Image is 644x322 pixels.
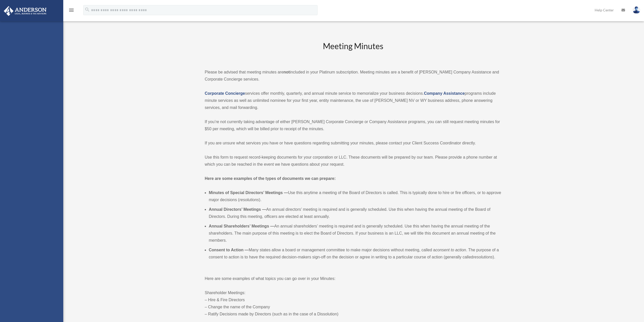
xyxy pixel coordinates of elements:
b: Annual Shareholders’ Meetings — [209,224,274,228]
p: services offer monthly, quarterly, and annual minute service to memorialize your business decisio... [205,90,501,111]
p: Please be advised that meeting minutes are included in your Platinum subscription. Meeting minute... [205,69,501,83]
i: menu [68,7,74,13]
p: If you are unsure what services you have or have questions regarding submitting your minutes, ple... [205,140,501,147]
a: Corporate Concierge [205,91,245,96]
b: Consent to Action — [209,248,249,252]
p: Here are some examples of what topics you can go over in your Minutes: [205,275,501,282]
em: resolutions [239,198,259,202]
em: consent to [435,248,454,252]
h2: Meeting Minutes [205,41,501,62]
em: resolutions [473,255,493,259]
p: If you’re not currently taking advantage of either [PERSON_NAME] Corporate Concierge or Company A... [205,118,501,132]
a: menu [68,9,74,13]
a: Company Assistance [424,91,465,96]
strong: not [283,70,290,74]
li: Many states allow a board or management committee to make major decisions without meeting, called... [209,247,501,261]
em: action [455,248,466,252]
p: Shareholder Meetings: – Hire & Fire Directors – Change the name of the Company – Ratify Decisions... [205,289,501,318]
img: User Pic [633,6,640,14]
li: Use this anytime a meeting of the Board of Directors is called. This is typically done to hire or... [209,189,501,203]
strong: Here are some examples of the types of documents we can prepare: [205,176,336,181]
li: An annual shareholders’ meeting is required and is generally scheduled. Use this when having the ... [209,223,501,244]
b: Minutes of Special Directors’ Meetings — [209,191,288,195]
p: Use this form to request record-keeping documents for your corporation or LLC. These documents wi... [205,154,501,168]
b: Annual Directors’ Meetings — [209,207,266,212]
img: Anderson Advisors Platinum Portal [2,6,48,16]
li: An annual directors’ meeting is required and is generally scheduled. Use this when having the ann... [209,206,501,220]
i: search [85,7,90,12]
